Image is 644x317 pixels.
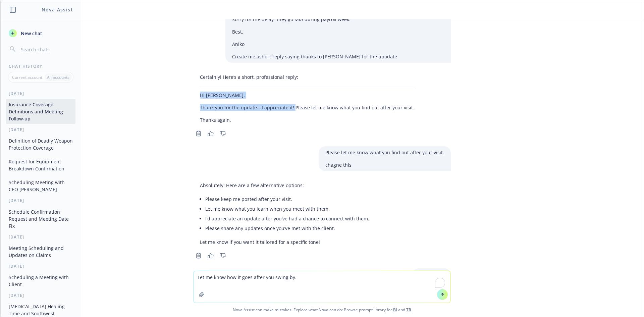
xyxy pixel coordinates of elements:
button: Meeting Scheduling and Updates on Claims [6,243,75,261]
a: BI [393,307,397,313]
span: New chat [19,30,42,37]
p: All accounts [47,74,69,80]
li: Please keep me posted after your visit. [205,194,369,204]
div: [DATE] [1,127,81,133]
button: Definition of Deadly Weapon Protection Coverage [6,135,75,153]
li: Let me know what you learn when you meet with them. [205,204,369,214]
button: Thumbs down [217,129,228,138]
p: Aniko [232,41,444,48]
div: Chat History [1,63,81,69]
p: Sorry for the delay- they go MIA during payroll week. [232,16,444,23]
div: [DATE] [1,234,81,240]
p: Certainly! Here’s a short, professional reply: [200,73,414,81]
button: Scheduling a Meeting with Client [6,272,75,290]
p: Thanks again, [200,116,414,123]
p: Please let me know what you find out after your visit. [325,149,444,156]
button: Scheduling Meeting with CEO [PERSON_NAME] [6,177,75,195]
button: Request for Equipment Breakdown Confirmation [6,156,75,174]
div: [DATE] [1,293,81,298]
p: Absolutely! Here are a few alternative options: [200,182,369,189]
svg: Copy to clipboard [196,253,202,259]
div: [DATE] [1,91,81,96]
div: [DATE] [1,263,81,269]
button: New chat [6,27,75,39]
p: Hi [PERSON_NAME], [200,92,414,99]
p: Let me know if you want it tailored for a specific tone! [200,239,369,246]
p: chagne this [325,161,444,168]
p: Current account [12,74,42,80]
textarea: To enrich screen reader interactions, please activate Accessibility in Grammarly extension settings [194,271,450,303]
p: Best, [232,28,444,35]
button: Thumbs down [217,251,228,260]
li: I’d appreciate an update after you’ve had a chance to connect with them. [205,214,369,223]
button: Insurance Coverage Definitions and Meeting Follow-up [6,99,75,124]
a: TR [406,307,411,313]
button: Schedule Confirmation Request and Meeting Date Fix [6,206,75,231]
span: Nova Assist can make mistakes. Explore what Nova can do: Browse prompt library for and [3,303,641,317]
div: [DATE] [1,198,81,203]
svg: Copy to clipboard [196,130,202,137]
li: Please share any updates once you’ve met with the client. [205,223,369,233]
input: Search chats [19,45,73,54]
p: Create me ashort reply saying thanks to [PERSON_NAME] for the upodate [232,53,444,60]
p: Thank you for the update—I appreciate it! Please let me know what you find out after your visit. [200,104,414,111]
h1: Nova Assist [42,6,73,13]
